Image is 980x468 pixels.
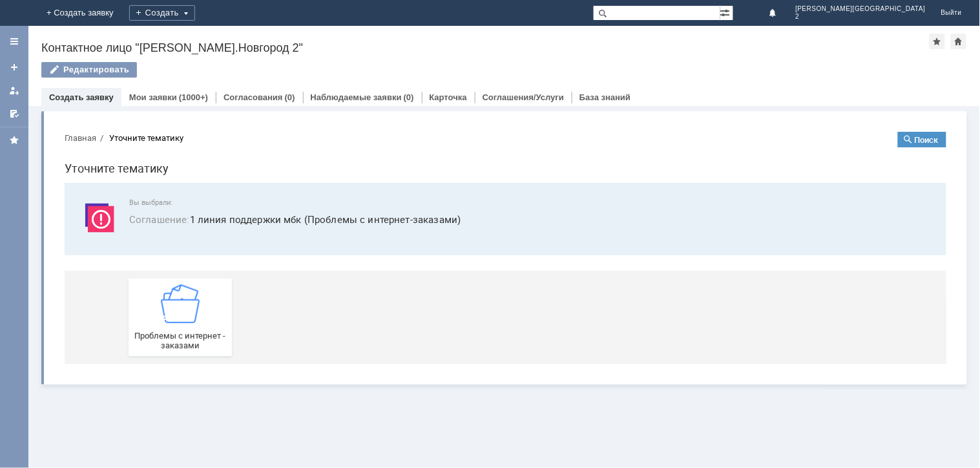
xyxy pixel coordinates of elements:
h1: Уточните тематику [10,37,892,56]
div: (0) [285,92,295,102]
a: База знаний [579,92,631,102]
a: Мои заявки [129,92,177,102]
div: (0) [404,92,414,102]
a: Карточка [430,92,467,102]
a: Создать заявку [49,92,114,102]
a: Мои заявки [4,80,25,101]
span: 1 линия поддержки мбк (Проблемы с интернет-заказами) [75,90,877,105]
span: Вы выбрали: [75,77,877,85]
div: Уточните тематику [55,12,129,21]
div: Контактное лицо "[PERSON_NAME].Новгород 2" [41,41,930,54]
div: Добавить в избранное [930,34,945,49]
a: Наблюдаемые заявки [311,92,402,102]
a: Создать заявку [4,57,25,78]
a: Проблемы с интернет - заказами [74,157,178,235]
button: Поиск [844,10,892,26]
span: [PERSON_NAME][GEOGRAPHIC_DATA] [796,5,926,13]
img: getfafe0041f1c547558d014b707d1d9f05 [107,163,145,202]
a: Соглашения/Услуги [483,92,564,102]
span: 2 [796,13,926,21]
span: Проблемы с интернет - заказами [78,209,174,229]
a: Согласования [224,92,283,102]
div: (1000+) [179,92,208,102]
span: Расширенный поиск [720,6,733,18]
button: Главная [10,10,42,22]
img: svg%3E [26,77,65,116]
div: Создать [129,5,195,21]
div: Сделать домашней страницей [951,34,966,49]
span: Соглашение : [75,91,136,104]
a: Мои согласования [4,103,25,124]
